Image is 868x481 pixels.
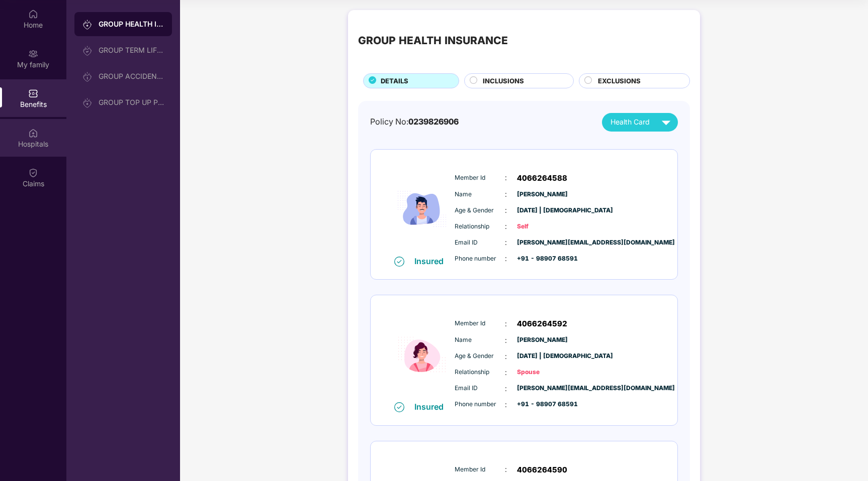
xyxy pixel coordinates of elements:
[414,402,450,412] div: Insured
[657,113,675,131] img: svg+xml;base64,PHN2ZyB4bWxucz0iaHR0cDovL3d3dy53My5vcmcvMjAwMC9zdmciIHZpZXdCb3g9IjAgMCAyNCAyNCIgd2...
[455,222,505,231] span: Relationship
[517,190,567,199] span: [PERSON_NAME]
[611,116,650,128] span: Health Card
[505,399,507,410] span: :
[28,9,38,19] img: svg+xml;base64,PHN2ZyBpZD0iSG9tZSIgeG1sbnM9Imh0dHA6Ly93d3cudzMub3JnLzIwMDAvc3ZnIiB3aWR0aD0iMjAiIG...
[394,402,404,412] img: svg+xml;base64,PHN2ZyB4bWxucz0iaHR0cDovL3d3dy53My5vcmcvMjAwMC9zdmciIHdpZHRoPSIxNiIgaGVpZ2h0PSIxNi...
[28,49,38,59] img: svg+xml;base64,PHN2ZyB3aWR0aD0iMjAiIGhlaWdodD0iMjAiIHZpZXdCb3g9IjAgMCAyMCAyMCIgZmlsbD0ibm9uZSIgeG...
[392,308,452,401] img: icon
[82,72,93,82] img: svg+xml;base64,PHN2ZyB3aWR0aD0iMjAiIGhlaWdodD0iMjAiIHZpZXdCb3g9IjAgMCAyMCAyMCIgZmlsbD0ibm9uZSIgeG...
[602,113,678,132] button: Health Card
[455,238,505,248] span: Email ID
[505,335,507,346] span: :
[28,168,38,178] img: svg+xml;base64,PHN2ZyBpZD0iQ2xhaW0iIHhtbG5zPSJodHRwOi8vd3d3LnczLm9yZy8yMDAwL3N2ZyIgd2lkdGg9IjIwIi...
[455,319,505,328] span: Member Id
[598,76,641,86] span: EXCLUSIONS
[505,172,507,183] span: :
[455,206,505,215] span: Age & Gender
[455,351,505,361] span: Age & Gender
[455,335,505,345] span: Name
[505,237,507,248] span: :
[82,46,93,56] img: svg+xml;base64,PHN2ZyB3aWR0aD0iMjAiIGhlaWdodD0iMjAiIHZpZXdCb3g9IjAgMCAyMCAyMCIgZmlsbD0ibm9uZSIgeG...
[455,400,505,409] span: Phone number
[505,464,507,475] span: :
[455,173,505,183] span: Member Id
[505,253,507,264] span: :
[483,76,524,86] span: INCLUSIONS
[455,368,505,377] span: Relationship
[392,162,452,256] img: icon
[394,257,404,267] img: svg+xml;base64,PHN2ZyB4bWxucz0iaHR0cDovL3d3dy53My5vcmcvMjAwMC9zdmciIHdpZHRoPSIxNiIgaGVpZ2h0PSIxNi...
[505,189,507,200] span: :
[505,351,507,362] span: :
[82,20,93,30] img: svg+xml;base64,PHN2ZyB3aWR0aD0iMjAiIGhlaWdodD0iMjAiIHZpZXdCb3g9IjAgMCAyMCAyMCIgZmlsbD0ibm9uZSIgeG...
[517,318,567,330] span: 4066264592
[517,384,567,393] span: [PERSON_NAME][EMAIL_ADDRESS][DOMAIN_NAME]
[414,256,450,266] div: Insured
[517,335,567,345] span: [PERSON_NAME]
[455,384,505,393] span: Email ID
[408,116,459,127] span: 0239826906
[455,254,505,264] span: Phone number
[99,98,164,106] div: GROUP TOP UP POLICY
[28,88,38,98] img: svg+xml;base64,PHN2ZyBpZD0iQmVuZWZpdHMiIHhtbG5zPSJodHRwOi8vd3d3LnczLm9yZy8yMDAwL3N2ZyIgd2lkdGg9Ij...
[505,318,507,329] span: :
[28,128,38,138] img: svg+xml;base64,PHN2ZyBpZD0iSG9zcGl0YWxzIiB4bWxucz0iaHR0cDovL3d3dy53My5vcmcvMjAwMC9zdmciIHdpZHRoPS...
[505,221,507,232] span: :
[517,368,567,377] span: Spouse
[99,19,164,29] div: GROUP HEALTH INSURANCE
[517,172,567,184] span: 4066264588
[82,98,93,108] img: svg+xml;base64,PHN2ZyB3aWR0aD0iMjAiIGhlaWdodD0iMjAiIHZpZXdCb3g9IjAgMCAyMCAyMCIgZmlsbD0ibm9uZSIgeG...
[99,72,164,80] div: GROUP ACCIDENTAL INSURANCE
[517,238,567,248] span: [PERSON_NAME][EMAIL_ADDRESS][DOMAIN_NAME]
[455,190,505,199] span: Name
[99,46,164,54] div: GROUP TERM LIFE INSURANCE
[517,222,567,231] span: Self
[517,254,567,264] span: +91 - 98907 68591
[505,367,507,378] span: :
[517,206,567,215] span: [DATE] | [DEMOGRAPHIC_DATA]
[517,351,567,361] span: [DATE] | [DEMOGRAPHIC_DATA]
[370,115,459,128] div: Policy No:
[358,32,508,49] div: GROUP HEALTH INSURANCE
[505,205,507,216] span: :
[381,76,408,86] span: DETAILS
[517,400,567,409] span: +91 - 98907 68591
[517,464,567,476] span: 4066264590
[505,383,507,394] span: :
[455,465,505,474] span: Member Id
